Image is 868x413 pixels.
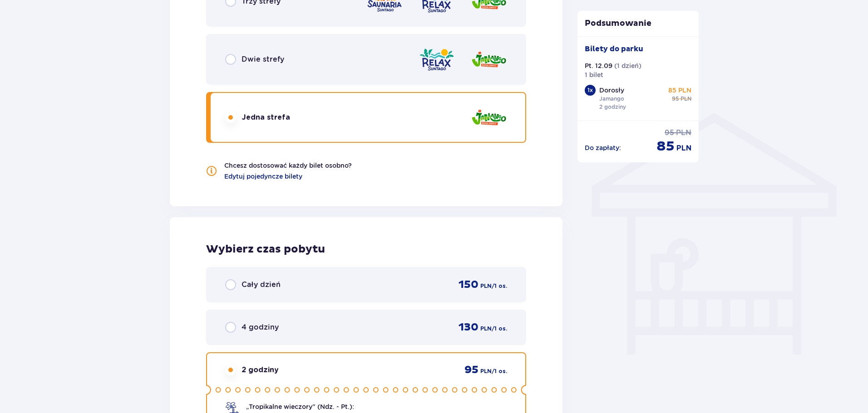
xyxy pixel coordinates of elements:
[242,322,279,332] p: 4 godziny
[459,321,478,334] p: 130
[599,95,624,103] p: Jamango
[459,278,478,292] p: 150
[480,325,492,333] p: PLN
[577,18,699,29] p: Podsumowanie
[480,367,492,375] p: PLN
[471,47,507,73] img: zone logo
[614,61,641,70] p: ( 1 dzień )
[672,95,679,103] p: 95
[242,365,279,375] p: 2 godziny
[585,70,603,79] p: 1 bilet
[224,161,352,170] p: Chcesz dostosować każdy bilet osobno?
[665,128,674,138] p: 95
[599,86,624,95] p: Dorosły
[681,95,691,103] p: PLN
[492,367,507,375] p: / 1 os.
[480,282,492,290] p: PLN
[464,363,478,377] p: 95
[471,105,507,131] img: zone logo
[246,402,354,411] p: „Tropikalne wieczory" (Ndz. - Pt.):
[585,61,612,70] p: Pt. 12.09
[242,112,290,122] p: Jedna strefa
[585,143,621,152] p: Do zapłaty :
[242,54,284,64] p: Dwie strefy
[668,86,691,95] p: 85 PLN
[656,138,675,155] p: 85
[419,47,455,73] img: zone logo
[492,282,507,290] p: / 1 os.
[585,44,643,54] p: Bilety do parku
[676,143,691,153] p: PLN
[676,128,691,138] p: PLN
[599,103,626,111] p: 2 godziny
[242,280,281,290] p: Cały dzień
[206,243,526,256] p: Wybierz czas pobytu
[492,325,507,333] p: / 1 os.
[585,85,596,96] div: 1 x
[224,172,302,181] a: Edytuj pojedyncze bilety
